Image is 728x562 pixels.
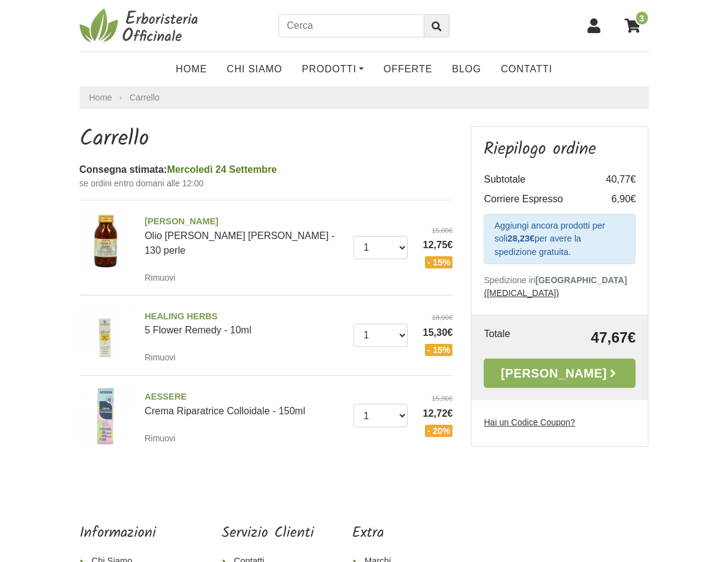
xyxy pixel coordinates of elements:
[373,57,442,82] a: OFFERTE
[144,215,344,229] span: [PERSON_NAME]
[279,14,424,37] input: Cerca
[484,327,539,349] td: Totale
[144,270,181,285] a: Rimuovi
[222,525,314,542] h5: Servizio Clienti
[167,164,277,175] span: Mercoledì 24 Settembre
[144,310,344,336] a: HEALING HERBS5 Flower Remedy - 10ml
[540,327,636,349] td: 47,67€
[144,430,181,446] a: Rimuovi
[417,406,453,421] span: 12,72€
[144,352,176,362] small: Rimuovi
[425,425,453,437] span: - 20%
[130,93,160,102] a: Carrello
[75,305,136,366] img: 5 Flower Remedy - 10ml
[484,288,558,298] a: ([MEDICAL_DATA])
[89,91,112,104] a: Home
[417,238,453,253] span: 12,75€
[536,275,628,285] b: [GEOGRAPHIC_DATA]
[80,126,453,153] h1: Carrello
[484,214,636,265] div: Aggiungi ancora prodotti per soli per avere la spedizione gratuita.
[508,234,535,243] strong: 28,23€
[144,349,181,365] a: Rimuovi
[425,344,453,356] span: - 15%
[484,417,575,427] u: Hai un Codice Coupon?
[484,170,587,189] td: Subtotale
[425,256,453,268] span: - 15%
[417,325,453,340] span: 15,30€
[144,273,176,283] small: Rimuovi
[80,177,453,190] small: se ordini entro domani alle 12:00
[417,226,453,236] del: 15,00€
[166,57,217,82] a: Home
[587,170,636,189] td: 40,77€
[352,525,433,542] h5: Extra
[484,274,636,300] p: Spedizione in
[217,57,292,82] a: Chi Siamo
[292,57,373,82] a: Prodotti
[144,433,176,443] small: Rimuovi
[75,210,136,271] img: Olio di germe di grano - 130 perle
[417,313,453,323] del: 18,00€
[80,86,649,109] nav: breadcrumb
[80,162,453,177] div: Consegna stimata:
[75,385,136,446] img: Crema Riparatrice Colloidale - 150ml
[144,390,344,404] span: AESSERE
[144,390,344,416] a: AESSERECrema Riparatrice Colloidale - 150ml
[417,393,453,404] del: 15,90€
[80,7,202,44] img: Erboristeria Officinale
[618,10,649,41] a: 3
[484,189,587,209] td: Corriere Espresso
[484,359,636,388] a: [PERSON_NAME]
[484,139,636,160] h3: Riepilogo ordine
[80,525,184,542] h5: Informazioni
[635,10,649,26] span: 3
[587,189,636,209] td: 6,90€
[491,57,562,82] a: Contatti
[484,416,575,429] label: Hai un Codice Coupon?
[144,215,344,256] a: [PERSON_NAME]Olio [PERSON_NAME] [PERSON_NAME] - 130 perle
[144,310,344,324] span: HEALING HERBS
[442,57,491,82] a: Blog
